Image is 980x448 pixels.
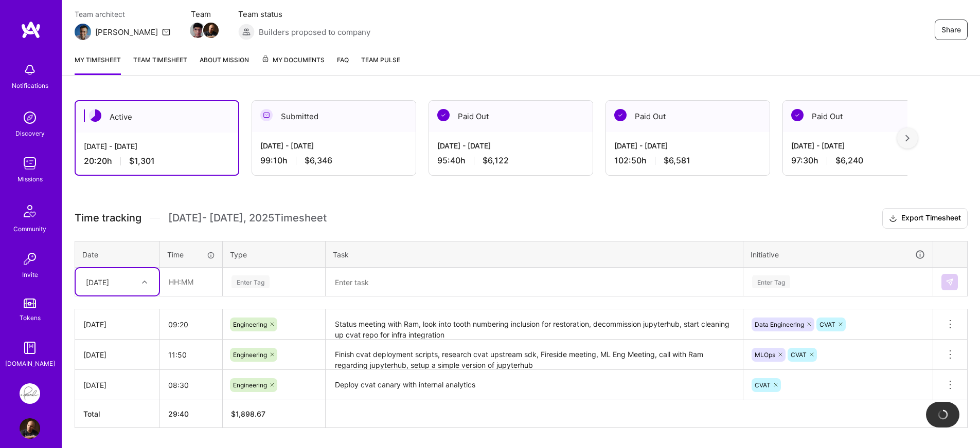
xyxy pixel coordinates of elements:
[259,27,370,38] span: Builders proposed to company
[162,28,170,36] i: icon Mail
[429,101,593,132] div: Paid Out
[86,276,109,287] div: [DATE]
[614,109,627,121] img: Paid Out
[835,155,863,166] span: $6,240
[261,54,325,66] span: My Documents
[75,212,141,225] span: Time tracking
[752,274,790,290] div: Enter Tag
[223,241,326,268] th: Type
[260,140,407,151] div: [DATE] - [DATE]
[129,156,155,166] span: $1,301
[20,312,41,323] div: Tokens
[20,249,40,269] img: Invite
[5,358,55,369] div: [DOMAIN_NAME]
[946,278,954,286] img: Submit
[160,341,222,368] input: HH:MM
[20,60,40,80] img: bell
[168,212,327,225] span: [DATE] - [DATE] , 2025 Timesheet
[22,269,38,280] div: Invite
[203,23,219,38] img: Team Member Avatar
[260,109,273,121] img: Submitted
[160,371,222,399] input: HH:MM
[20,338,40,358] img: guide book
[935,20,968,40] button: Share
[327,371,742,399] textarea: Deploy cvat canary with internal analytics
[755,381,771,389] span: CVAT
[160,311,222,338] input: HH:MM
[191,9,218,20] span: Team
[75,400,160,428] th: Total
[84,141,230,152] div: [DATE] - [DATE]
[606,101,770,132] div: Paid Out
[233,321,267,328] span: Engineering
[89,109,101,122] img: Active
[190,23,205,38] img: Team Member Avatar
[305,155,332,166] span: $6,346
[231,274,270,290] div: Enter Tag
[905,135,910,142] img: right
[252,101,416,132] div: Submitted
[133,54,187,75] a: Team timesheet
[76,101,238,133] div: Active
[437,109,450,121] img: Paid Out
[437,140,584,151] div: [DATE] - [DATE]
[17,383,43,404] a: Pearl: ML Engineering Team
[12,80,48,91] div: Notifications
[83,349,151,360] div: [DATE]
[75,24,91,40] img: Team Architect
[17,174,43,184] div: Missions
[327,341,742,369] textarea: Finish cvat deployment scripts, research cvat upstream sdk, Fireside meeting, ML Eng Meeting, cal...
[161,268,222,295] input: HH:MM
[20,107,40,128] img: discovery
[326,241,743,268] th: Task
[889,213,897,224] i: icon Download
[664,155,690,166] span: $6,581
[483,155,509,166] span: $6,122
[191,22,204,39] a: Team Member Avatar
[95,27,158,38] div: [PERSON_NAME]
[614,155,761,166] div: 102:50 h
[783,101,947,132] div: Paid Out
[20,383,40,404] img: Pearl: ML Engineering Team
[233,351,267,359] span: Engineering
[75,54,121,75] a: My timesheet
[17,199,42,223] img: Community
[20,153,40,174] img: teamwork
[261,54,325,75] a: My Documents
[751,249,925,260] div: Initiative
[75,9,170,20] span: Team architect
[200,54,249,75] a: About Mission
[791,155,938,166] div: 97:30 h
[936,407,950,422] img: loading
[142,279,147,285] i: icon Chevron
[84,156,230,166] div: 20:20 h
[15,128,45,139] div: Discovery
[791,109,804,121] img: Paid Out
[791,351,807,359] span: CVAT
[231,409,265,418] span: $ 1,898.67
[21,21,41,39] img: logo
[233,381,267,389] span: Engineering
[791,140,938,151] div: [DATE] - [DATE]
[204,22,218,39] a: Team Member Avatar
[160,400,223,428] th: 29:40
[167,249,215,260] div: Time
[238,24,255,40] img: Builders proposed to company
[941,25,961,35] span: Share
[83,380,151,390] div: [DATE]
[361,54,400,75] a: Team Pulse
[83,319,151,330] div: [DATE]
[614,140,761,151] div: [DATE] - [DATE]
[238,9,370,20] span: Team status
[24,298,36,308] img: tokens
[755,321,804,328] span: Data Engineering
[13,223,46,234] div: Community
[75,241,160,268] th: Date
[882,208,968,229] button: Export Timesheet
[327,310,742,339] textarea: Status meeting with Ram, look into tooth numbering inclusion for restoration, decommission jupyte...
[819,321,835,328] span: CVAT
[260,155,407,166] div: 99:10 h
[20,418,40,439] img: User Avatar
[755,351,775,359] span: MLOps
[17,418,43,439] a: User Avatar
